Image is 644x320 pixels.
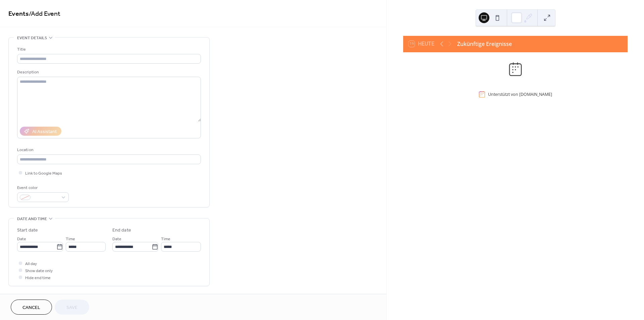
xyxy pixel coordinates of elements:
[112,236,121,243] span: Date
[29,7,60,20] span: / Add Event
[11,300,52,315] button: Cancel
[17,215,47,222] span: Date and time
[17,146,200,153] div: Location
[17,46,200,53] div: Title
[457,40,512,48] div: Zukünftige Ereignisse
[519,91,552,97] a: [DOMAIN_NAME]
[25,170,62,177] span: Link to Google Maps
[22,304,40,311] span: Cancel
[8,7,29,20] a: Events
[25,274,51,281] span: Hide end time
[112,227,131,234] div: End date
[161,236,170,243] span: Time
[17,184,67,191] div: Event color
[17,69,200,76] div: Description
[25,260,37,267] span: All day
[25,267,53,274] span: Show date only
[17,227,38,234] div: Start date
[17,236,26,243] span: Date
[17,35,47,42] span: Event details
[488,91,552,97] div: Unterstützt von
[66,236,75,243] span: Time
